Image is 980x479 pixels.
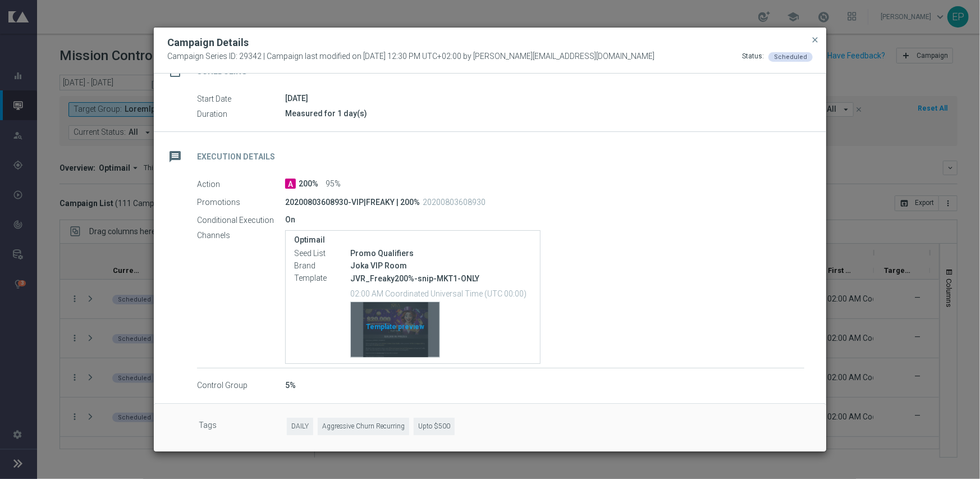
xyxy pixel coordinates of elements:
[414,418,455,435] span: Upto $500
[326,179,341,189] span: 95%
[350,260,532,271] div: Joka VIP Room
[167,52,654,62] span: Campaign Series ID: 29342 | Campaign last modified on [DATE] 12:30 PM UTC+02:00 by [PERSON_NAME][...
[197,94,285,104] label: Start Date
[351,302,439,357] div: Template preview
[299,179,318,189] span: 200%
[197,152,275,162] h2: Execution Details
[285,93,804,104] div: [DATE]
[294,273,350,284] label: Template
[197,197,285,207] label: Promotions
[294,261,350,271] label: Brand
[285,214,804,225] div: On
[768,52,813,61] colored-tag: Scheduled
[167,36,249,49] h2: Campaign Details
[197,230,285,240] label: Channels
[350,273,532,284] p: JVR_Freaky200%-snip-MKT1-ONLY
[285,179,296,189] span: A
[810,35,819,44] span: close
[318,418,409,435] span: Aggressive Churn Recurring
[774,53,807,61] span: Scheduled
[165,147,185,167] i: message
[423,197,486,207] p: 20200803608930
[350,248,532,259] div: Promo Qualifiers
[285,380,804,391] div: 5%
[197,109,285,119] label: Duration
[742,52,764,62] div: Status:
[294,249,350,259] label: Seed List
[350,302,440,358] button: Template preview
[285,108,804,119] div: Measured for 1 day(s)
[285,197,420,207] p: 20200803608930-VIP|FREAKY | 200%
[294,235,532,245] label: Optimail
[197,179,285,189] label: Action
[197,381,285,391] label: Control Group
[287,418,313,435] span: DAILY
[350,288,532,299] p: 02:00 AM Coordinated Universal Time (UTC 00:00)
[197,215,285,225] label: Conditional Execution
[199,418,287,435] label: Tags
